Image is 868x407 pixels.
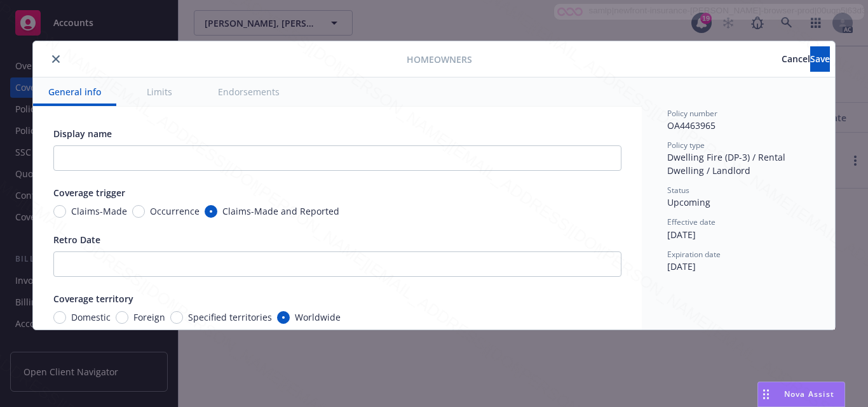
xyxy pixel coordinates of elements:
span: Nova Assist [784,389,834,399]
span: Expiration date [667,249,721,260]
span: Save [810,53,830,65]
span: Retro Date [53,234,100,246]
button: close [48,51,64,67]
input: Domestic [53,311,66,324]
input: Occurrence [132,205,145,218]
button: Limits [132,77,187,106]
span: Coverage territory [53,293,133,305]
span: [DATE] [667,229,696,241]
span: Foreign [133,310,165,324]
span: Claims-Made [71,204,127,218]
button: Endorsements [203,77,295,106]
button: Cancel [782,46,810,72]
input: Specified territories [170,311,183,324]
input: Claims-Made and Reported [205,205,217,218]
span: Homeowners [407,53,472,66]
span: Status [667,185,689,196]
span: Policy type [667,140,705,150]
input: Claims-Made [53,205,66,218]
span: Policy number [667,108,717,119]
span: Effective date [667,217,715,227]
span: [DATE] [667,260,696,272]
span: Upcoming [667,196,710,208]
span: Dwelling Fire (DP-3) / Rental Dwelling / Landlord [667,151,788,177]
span: Display name [53,128,112,140]
span: Worldwide [295,310,341,324]
span: OA4463965 [667,119,715,131]
button: Nova Assist [757,382,845,407]
div: Drag to move [758,382,774,406]
span: Specified territories [188,310,272,324]
span: Occurrence [150,204,200,218]
span: Domestic [71,310,111,324]
span: Coverage trigger [53,187,125,199]
span: Cancel [782,53,810,65]
input: Foreign [116,311,128,324]
button: Save [810,46,830,72]
button: General info [33,77,116,106]
input: Worldwide [277,311,290,324]
span: Claims-Made and Reported [222,204,339,218]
